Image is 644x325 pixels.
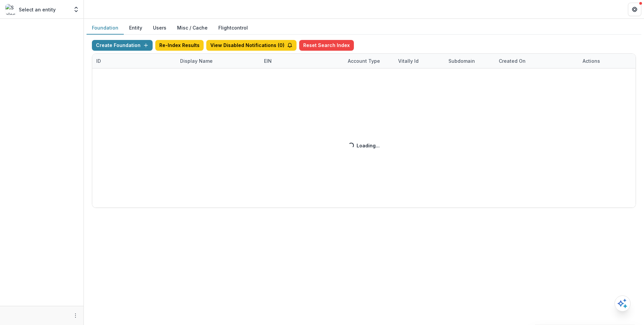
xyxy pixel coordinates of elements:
button: Get Help [628,3,641,16]
button: Users [148,21,172,35]
p: Select an entity [19,6,56,13]
button: Entity [124,21,148,35]
button: Open AI Assistant [614,295,631,312]
button: Misc / Cache [172,21,213,35]
img: Select an entity [5,4,16,15]
button: Open entity switcher [71,3,81,16]
button: Foundation [87,21,124,35]
button: More [71,312,79,320]
a: Flightcontrol [218,24,248,31]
